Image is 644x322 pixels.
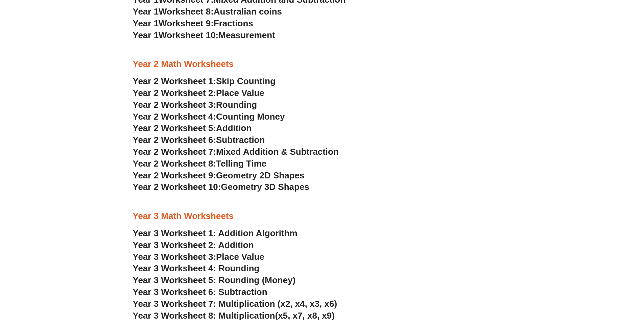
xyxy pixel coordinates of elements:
a: Year 2 Worksheet 3:Rounding [133,100,257,110]
span: Year 2 Worksheet 5: [133,123,216,133]
a: Year 2 Worksheet 2:Place Value [133,88,265,98]
span: Rounding [216,100,257,110]
span: Year 2 Worksheet 10: [133,182,221,192]
h3: Year 2 Math Worksheets [133,58,511,70]
a: Year 3 Worksheet 2: Addition [133,240,254,250]
a: Year 2 Worksheet 7:Mixed Addition & Subtraction [133,147,339,157]
span: Addition [216,123,252,133]
span: Subtraction [216,135,265,145]
span: Year 2 Worksheet 4: [133,112,216,122]
a: Year 3 Worksheet 7: Multiplication (x2, x4, x3, x6) [133,299,337,309]
iframe: Chat Widget [531,246,644,322]
span: Worksheet 9: [159,18,214,28]
span: Worksheet 10: [159,30,218,40]
a: Year 1Worksheet 10:Measurement [133,30,275,40]
span: Skip Counting [216,76,276,86]
h3: Year 3 Math Worksheets [133,210,511,222]
span: Year 2 Worksheet 3: [133,100,216,110]
a: Year 3 Worksheet 4: Rounding [133,263,260,273]
span: Year 2 Worksheet 9: [133,170,216,180]
span: Measurement [218,30,275,40]
span: Worksheet 8: [159,6,214,17]
span: Mixed Addition & Subtraction [216,147,339,157]
span: Place Value [216,252,264,262]
span: Telling Time [216,158,266,169]
span: Geometry 2D Shapes [216,170,304,180]
span: Year 2 Worksheet 7: [133,147,216,157]
a: Year 1Worksheet 9:Fractions [133,18,253,28]
span: Counting Money [216,112,285,122]
a: Year 2 Worksheet 6:Subtraction [133,135,265,145]
span: Year 3 Worksheet 8: Multiplication [133,311,275,321]
a: Year 3 Worksheet 5: Rounding (Money) [133,275,296,285]
a: Year 2 Worksheet 1:Skip Counting [133,76,276,86]
a: Year 3 Worksheet 1: Addition Algorithm [133,228,297,238]
span: Year 2 Worksheet 2: [133,88,216,98]
span: Place Value [216,88,264,98]
span: Fractions [214,18,253,28]
span: Year 2 Worksheet 8: [133,158,216,169]
a: Year 3 Worksheet 3:Place Value [133,252,265,262]
a: Year 3 Worksheet 8: Multiplication(x5, x7, x8, x9) [133,311,335,321]
a: Year 2 Worksheet 5:Addition [133,123,252,133]
a: Year 2 Worksheet 10:Geometry 3D Shapes [133,182,309,192]
a: Year 1Worksheet 8:Australian coins [133,6,282,17]
a: Year 2 Worksheet 8:Telling Time [133,158,267,169]
span: Australian coins [214,6,282,17]
a: Year 2 Worksheet 4:Counting Money [133,112,285,122]
span: Geometry 3D Shapes [221,182,309,192]
span: Year 2 Worksheet 1: [133,76,216,86]
a: Year 3 Worksheet 6: Subtraction [133,287,267,297]
a: Year 2 Worksheet 9:Geometry 2D Shapes [133,170,305,180]
span: Year 3 Worksheet 3: [133,252,216,262]
span: Year 2 Worksheet 6: [133,135,216,145]
span: (x5, x7, x8, x9) [275,311,335,321]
